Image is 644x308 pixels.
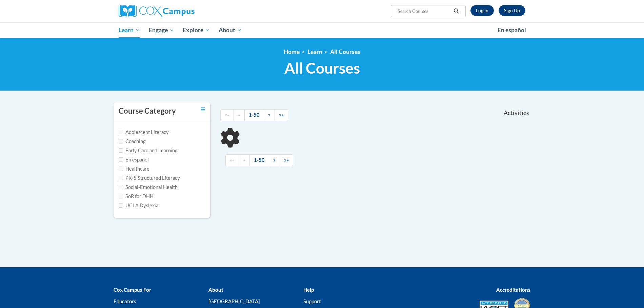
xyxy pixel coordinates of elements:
img: Cox Campus [119,5,195,17]
span: About [219,26,242,34]
input: Checkbox for Options [119,203,123,208]
a: Log In [470,5,494,16]
input: Checkbox for Options [119,185,123,189]
button: Search [451,7,461,15]
b: About [208,287,223,293]
input: Checkbox for Options [119,194,123,198]
span: « [243,157,245,163]
a: Home [284,48,300,55]
a: Engage [144,22,179,38]
label: SoR for DHH [119,193,154,200]
a: 1-50 [244,109,264,121]
a: Previous [239,154,250,166]
input: Search Courses [397,7,451,15]
label: Coaching [119,138,145,145]
a: Register [499,5,525,16]
a: Previous [234,109,245,121]
a: Learn [307,48,322,55]
a: End [280,154,293,166]
input: Checkbox for Options [119,167,123,171]
span: Learn [119,26,140,34]
a: En español [493,23,530,37]
label: Healthcare [119,165,149,173]
span: «« [230,157,235,163]
b: Accreditations [496,287,530,293]
span: Explore [183,26,210,34]
span: En español [498,26,526,34]
input: Checkbox for Options [119,157,123,162]
a: Next [264,109,275,121]
a: 1-50 [249,154,269,166]
a: Learn [114,22,144,38]
a: Cox Campus [119,5,247,17]
label: UCLA Dyslexia [119,202,158,209]
a: Begining [225,154,239,166]
span: »» [279,112,284,118]
b: Cox Campus For [114,287,151,293]
span: «« [225,112,229,118]
a: Begining [220,109,234,121]
input: Checkbox for Options [119,148,123,153]
a: [GEOGRAPHIC_DATA] [208,298,260,304]
span: » [268,112,270,118]
div: Main menu [108,22,536,38]
span: All Courses [284,59,360,77]
input: Checkbox for Options [119,130,123,134]
label: En español [119,156,149,163]
a: Toggle collapse [201,106,205,113]
label: Social-Emotional Health [119,184,178,191]
span: Activities [504,109,529,117]
input: Checkbox for Options [119,139,123,143]
a: Next [269,154,280,166]
a: End [275,109,288,121]
a: About [214,22,246,38]
a: All Courses [330,48,360,55]
span: »» [284,157,289,163]
a: Support [303,298,321,304]
span: « [238,112,240,118]
label: Early Care and Learning [119,147,177,154]
label: Adolescent Literacy [119,129,169,136]
h3: Course Category [119,106,176,116]
a: Explore [178,22,214,38]
a: Educators [114,298,136,304]
label: PK-5 Structured Literacy [119,174,180,182]
span: » [273,157,276,163]
b: Help [303,287,314,293]
input: Checkbox for Options [119,176,123,180]
span: Engage [149,26,174,34]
